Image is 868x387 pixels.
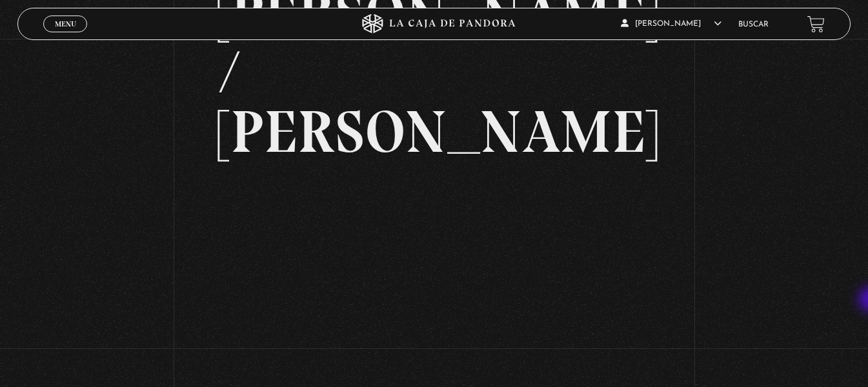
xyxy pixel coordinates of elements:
[807,15,825,32] a: View your shopping cart
[55,20,76,28] span: Menu
[50,31,81,40] span: Cerrar
[738,21,769,28] a: Buscar
[621,20,722,28] span: [PERSON_NAME]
